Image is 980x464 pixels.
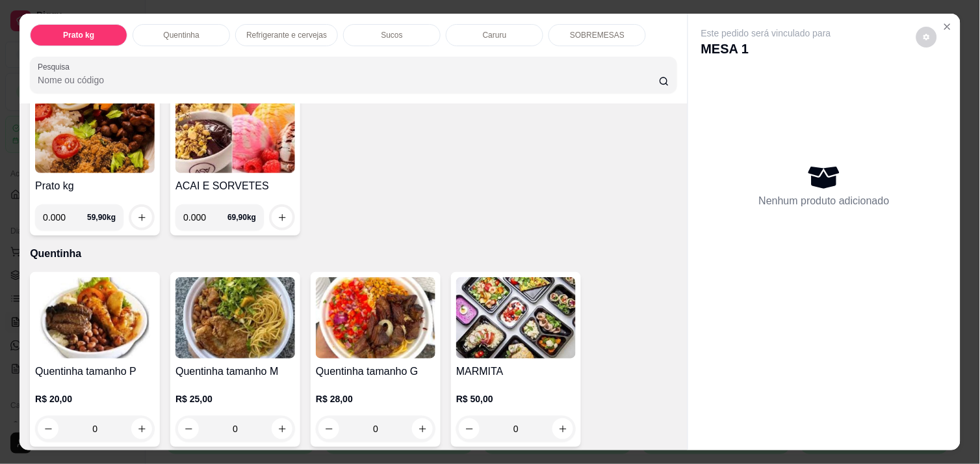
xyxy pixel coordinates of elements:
[175,178,295,194] h4: ACAI E SORVETES
[63,30,94,40] p: Prato kg
[38,418,58,439] button: decrease-product-quantity
[701,27,831,40] p: Este pedido será vinculado para
[316,277,435,359] img: product-image
[30,246,677,262] p: Quentinha
[456,392,576,405] p: R$ 50,00
[456,364,576,379] h4: MARMITA
[38,61,74,72] label: Pesquisa
[570,30,625,40] p: SOBREMESAS
[316,364,435,379] h4: Quentinha tamanho G
[483,30,507,40] p: Caruru
[35,392,155,405] p: R$ 20,00
[759,193,890,209] p: Nenhum produto adicionado
[246,30,327,40] p: Refrigerante e cervejas
[178,418,199,439] button: decrease-product-quantity
[183,204,227,230] input: 0.00
[175,392,295,405] p: R$ 25,00
[175,364,295,379] h4: Quentinha tamanho M
[937,16,958,37] button: Close
[459,418,480,439] button: decrease-product-quantity
[318,418,339,439] button: decrease-product-quantity
[272,207,292,228] button: increase-product-quantity
[35,92,155,173] img: product-image
[412,418,433,439] button: increase-product-quantity
[35,364,155,379] h4: Quentinha tamanho P
[35,277,155,359] img: product-image
[43,204,87,230] input: 0.00
[701,40,831,58] p: MESA 1
[552,418,573,439] button: increase-product-quantity
[456,277,576,359] img: product-image
[916,27,937,48] button: decrease-product-quantity
[316,392,435,405] p: R$ 28,00
[272,418,292,439] button: increase-product-quantity
[175,277,295,359] img: product-image
[163,30,199,40] p: Quentinha
[131,207,152,228] button: increase-product-quantity
[175,92,295,173] img: product-image
[38,74,659,87] input: Pesquisa
[131,418,152,439] button: increase-product-quantity
[381,30,403,40] p: Sucos
[35,178,155,194] h4: Prato kg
